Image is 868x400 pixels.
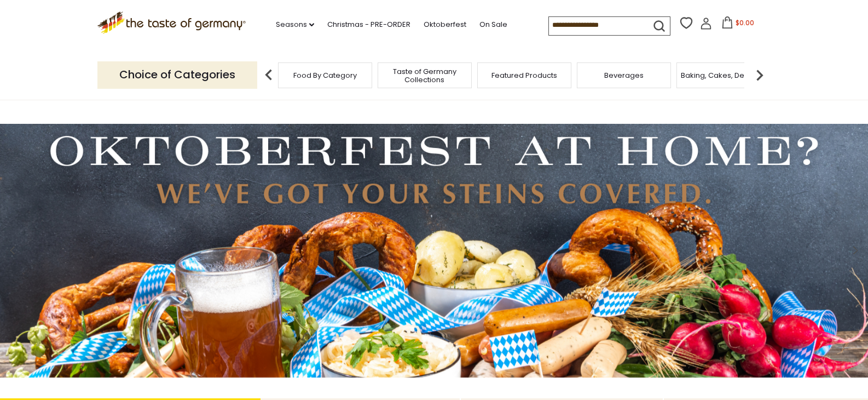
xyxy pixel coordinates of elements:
span: $0.00 [736,18,754,27]
img: next arrow [749,64,771,86]
a: Food By Category [293,71,357,79]
a: Featured Products [491,71,557,79]
a: Christmas - PRE-ORDER [327,19,410,31]
p: Choice of Categories [97,61,257,88]
a: Taste of Germany Collections [381,67,468,84]
a: On Sale [479,19,507,31]
a: Oktoberfest [424,19,466,31]
a: Seasons [276,19,314,31]
button: $0.00 [714,16,761,33]
a: Baking, Cakes, Desserts [681,71,766,79]
a: Beverages [604,71,644,79]
img: previous arrow [258,64,280,86]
